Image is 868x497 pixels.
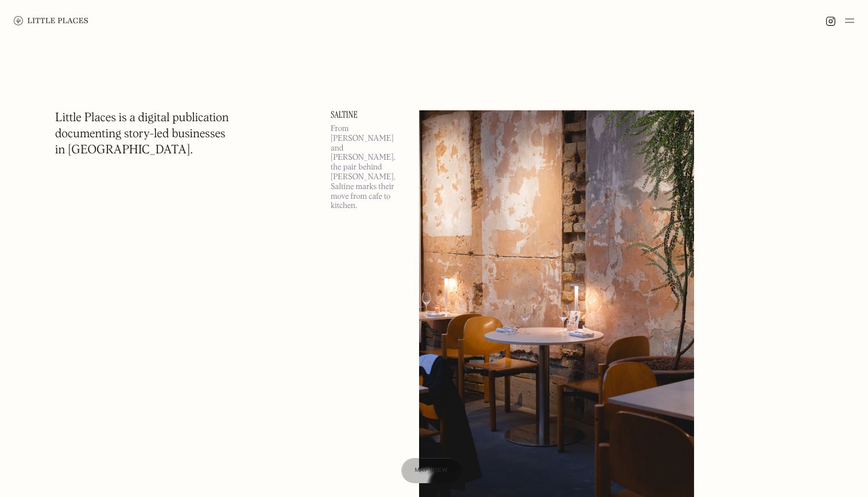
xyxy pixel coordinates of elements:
[401,458,462,483] a: Map view
[415,467,448,473] span: Map view
[55,110,229,159] h1: Little Places is a digital publication documenting story-led businesses in [GEOGRAPHIC_DATA].
[331,110,405,120] a: Saltine
[331,124,405,211] p: From [PERSON_NAME] and [PERSON_NAME], the pair behind [PERSON_NAME], Saltine marks their move fro...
